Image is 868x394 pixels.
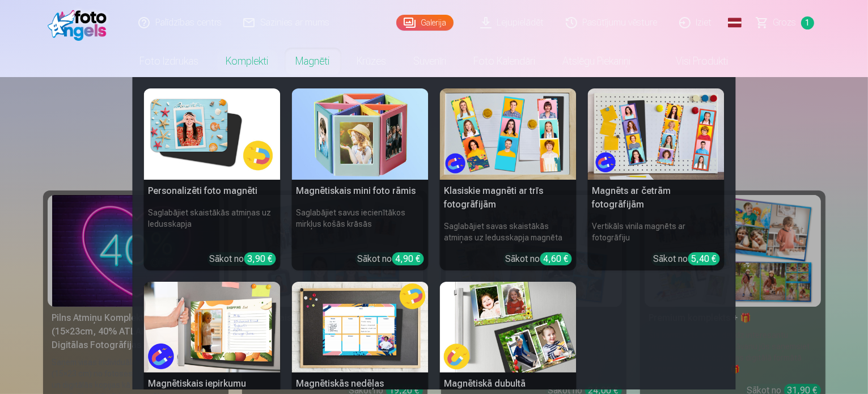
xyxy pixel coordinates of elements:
[292,88,429,180] img: Magnētiskais mini foto rāmis
[773,16,797,29] span: Grozs
[213,45,282,77] a: Komplekti
[244,252,276,265] div: 3,90 €
[144,88,281,270] a: Personalizēti foto magnētiPersonalizēti foto magnētiSaglabājiet skaistākās atmiņas uz ledusskapja...
[440,216,577,248] h6: Saglabājiet savas skaistākās atmiņas uz ledusskapja magnēta
[292,282,429,373] img: Magnētiskās nedēļas piezīmes/grafiki 20x30 cm
[396,15,454,31] a: Galerija
[440,282,577,373] img: Magnētiskā dubultā fotogrāfija 6x9 cm
[588,88,725,270] a: Magnēts ar četrām fotogrāfijāmMagnēts ar četrām fotogrāfijāmVertikāls vinila magnēts ar fotogrāfi...
[400,45,460,77] a: Suvenīri
[292,88,429,270] a: Magnētiskais mini foto rāmisMagnētiskais mini foto rāmisSaglabājiet savus iecienītākos mirkļus ko...
[540,252,572,265] div: 4,60 €
[292,202,429,248] h6: Saglabājiet savus iecienītākos mirkļus košās krāsās
[144,202,281,248] h6: Saglabājiet skaistākās atmiņas uz ledusskapja
[588,180,725,216] h5: Magnēts ar četrām fotogrāfijām
[460,45,549,77] a: Foto kalendāri
[344,45,400,77] a: Krūzes
[392,252,424,265] div: 4,90 €
[549,45,645,77] a: Atslēgu piekariņi
[144,282,281,373] img: Magnētiskais iepirkumu saraksts
[506,252,572,266] div: Sākot no
[654,252,720,266] div: Sākot no
[210,252,276,266] div: Sākot no
[440,180,577,216] h5: Klasiskie magnēti ar trīs fotogrāfijām
[440,88,577,270] a: Klasiskie magnēti ar trīs fotogrāfijāmKlasiskie magnēti ar trīs fotogrāfijāmSaglabājiet savas ska...
[292,180,429,202] h5: Magnētiskais mini foto rāmis
[645,45,742,77] a: Visi produkti
[144,180,281,202] h5: Personalizēti foto magnēti
[126,45,213,77] a: Foto izdrukas
[358,252,424,266] div: Sākot no
[588,216,725,248] h6: Vertikāls vinila magnēts ar fotogrāfiju
[588,88,725,180] img: Magnēts ar četrām fotogrāfijām
[282,45,344,77] a: Magnēti
[440,88,577,180] img: Klasiskie magnēti ar trīs fotogrāfijām
[801,16,814,29] span: 1
[688,252,720,265] div: 5,40 €
[144,88,281,180] img: Personalizēti foto magnēti
[48,5,113,41] img: /fa1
